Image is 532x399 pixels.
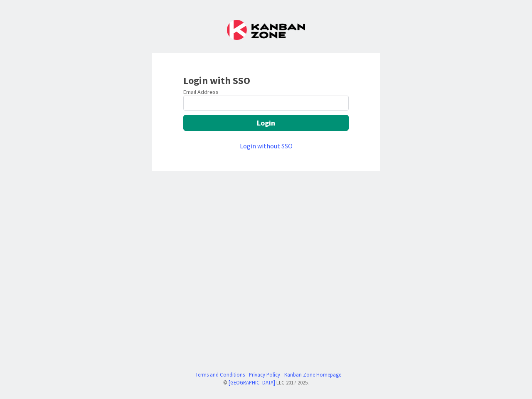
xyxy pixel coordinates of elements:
[183,115,349,131] button: Login
[229,379,275,386] a: [GEOGRAPHIC_DATA]
[227,20,305,40] img: Kanban Zone
[240,142,293,150] a: Login without SSO
[284,371,341,379] a: Kanban Zone Homepage
[191,379,341,387] div: © LLC 2017- 2025 .
[183,88,219,96] label: Email Address
[195,371,245,379] a: Terms and Conditions
[183,74,250,87] b: Login with SSO
[249,371,280,379] a: Privacy Policy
